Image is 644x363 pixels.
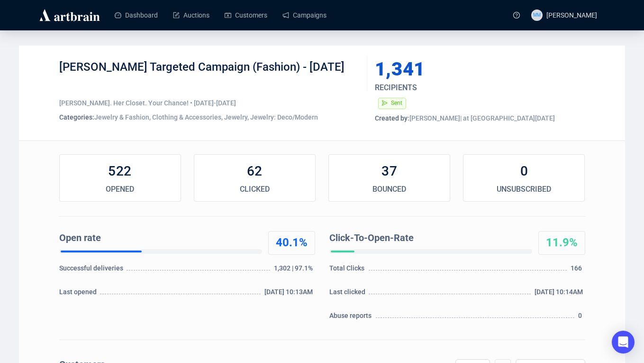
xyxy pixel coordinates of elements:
div: [DATE] 10:14AM [535,287,585,301]
div: 62 [194,162,315,181]
div: Last clicked [329,287,368,301]
div: 0 [578,311,585,325]
span: Created by: [375,114,409,122]
div: Last opened [59,287,99,301]
div: Successful deliveries [59,263,125,278]
div: Total Clicks [329,263,367,278]
a: Campaigns [282,3,327,28]
span: [PERSON_NAME] [546,11,597,19]
a: Dashboard [115,3,158,28]
div: 166 [571,263,585,278]
div: CLICKED [194,184,315,195]
div: [PERSON_NAME]. Her Closet. Your Chance! • [DATE]-[DATE] [59,98,360,108]
div: Open rate [59,231,258,245]
span: Categories: [59,113,94,121]
div: UNSUBSCRIBED [463,184,584,195]
div: 40.1% [269,235,315,251]
div: [PERSON_NAME] Targeted Campaign (Fashion) - [DATE] [59,60,360,88]
div: 37 [329,162,450,181]
div: [PERSON_NAME] | at [GEOGRAPHIC_DATA][DATE] [375,113,585,123]
div: Open Intercom Messenger [612,331,635,354]
div: Jewelry & Fashion, Clothing & Accessories, Jewelry, Jewelry: Deco/Modern [59,112,360,122]
div: OPENED [60,184,181,195]
a: Auctions [173,3,209,28]
div: BOUNCED [329,184,450,195]
span: question-circle [513,12,520,19]
img: logo [38,8,101,23]
div: 0 [463,162,584,181]
div: 1,341 [375,60,541,79]
div: Click-To-Open-Rate [329,231,528,245]
span: send [382,100,388,106]
div: 1,302 | 97.1% [274,263,315,278]
span: Sent [391,100,402,106]
span: MM [533,11,541,19]
div: RECIPIENTS [375,82,549,93]
div: 522 [60,162,181,181]
div: [DATE] 10:13AM [264,287,315,301]
div: Abuse reports [329,311,374,325]
a: Customers [225,3,267,28]
div: 11.9% [539,235,585,251]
